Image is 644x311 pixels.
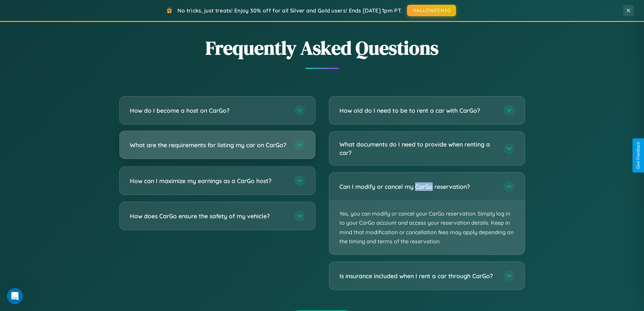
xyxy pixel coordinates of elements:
[177,7,402,14] span: No tricks, just treats! Enjoy 30% off for all Silver and Gold users! Ends [DATE] 1pm PT.
[7,288,23,304] iframe: Intercom live chat
[329,201,525,254] p: Yes, you can modify or cancel your CarGo reservation. Simply log in to your CarGo account and acc...
[636,142,641,169] div: Give Feedback
[339,182,497,191] h3: Can I modify or cancel my CarGo reservation?
[130,177,287,185] h3: How can I maximize my earnings as a CarGo host?
[339,272,497,280] h3: Is insurance included when I rent a car through CarGo?
[407,5,456,16] button: HALLOWEEN30
[339,106,497,115] h3: How old do I need to be to rent a car with CarGo?
[130,106,287,115] h3: How do I become a host on CarGo?
[339,140,497,157] h3: What documents do I need to provide when renting a car?
[119,35,525,61] h2: Frequently Asked Questions
[130,141,287,149] h3: What are the requirements for listing my car on CarGo?
[130,212,287,220] h3: How does CarGo ensure the safety of my vehicle?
